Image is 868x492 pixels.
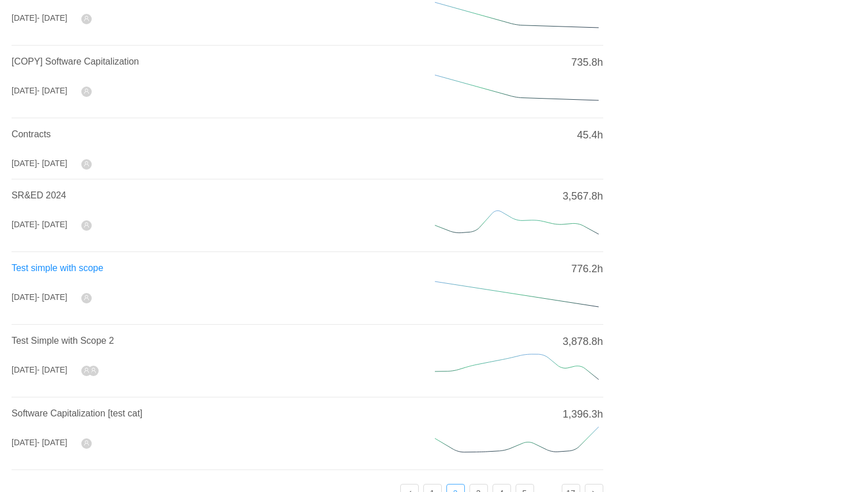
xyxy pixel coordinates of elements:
span: - [DATE] [37,438,67,447]
i: icon: user [84,440,89,446]
div: [DATE] [12,437,67,449]
i: icon: user [91,367,96,373]
a: Test simple with scope [12,263,103,273]
a: Software Capitalization [test cat] [12,408,142,418]
span: 45.4h [577,127,603,143]
i: icon: user [84,367,89,373]
div: [DATE] [12,12,67,24]
a: [COPY] Software Capitalization [12,57,139,66]
span: 776.2h [571,261,603,277]
i: icon: user [84,222,89,228]
a: SR&ED 2024 [12,190,66,200]
span: 735.8h [571,55,603,70]
div: [DATE] [12,291,67,303]
i: icon: user [84,295,89,301]
div: [DATE] [12,364,67,376]
i: icon: user [84,88,89,94]
span: - [DATE] [37,220,67,229]
span: - [DATE] [37,292,67,302]
i: icon: user [84,16,89,21]
span: - [DATE] [37,86,67,95]
span: 1,396.3h [562,407,603,422]
span: - [DATE] [37,13,67,22]
div: [DATE] [12,85,67,97]
span: - [DATE] [37,365,67,374]
div: [DATE] [12,157,67,170]
div: [DATE] [12,219,67,231]
span: 3,878.8h [562,334,603,350]
span: 3,567.8h [562,189,603,204]
i: icon: user [84,161,89,167]
span: - [DATE] [37,159,67,168]
a: Contracts [12,129,51,139]
a: Test Simple with Scope 2 [12,336,114,345]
